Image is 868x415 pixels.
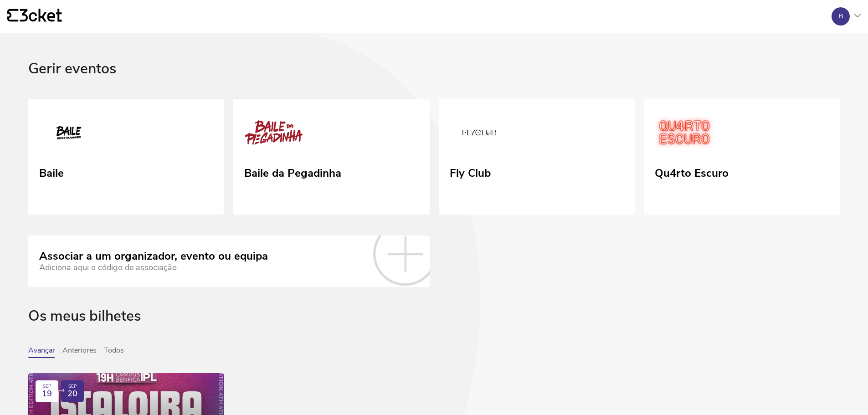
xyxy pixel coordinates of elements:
div: Fly Club [450,164,491,180]
div: Gerir eventos [28,61,840,99]
button: Todos [104,346,124,358]
a: {' '} [7,9,62,24]
a: Associar a um organizador, evento ou equipa Adiciona aqui o código de associação [28,236,430,287]
span: 19 [42,389,52,399]
div: Baile da Pegadinha [244,164,341,180]
span: 20 [67,389,77,399]
div: SEP [43,384,51,389]
a: Qu4rto Escuro Qu4rto Escuro [644,99,840,215]
img: Baile [39,114,98,155]
button: Anteriores [62,346,97,358]
div: Associar a um organizador, evento ou equipa [39,250,268,263]
img: Baile da Pegadinha [244,114,303,155]
img: Fly Club [450,114,509,155]
a: Baile da Pegadinha Baile da Pegadinha [233,99,429,215]
g: {' '} [7,9,18,22]
a: Fly Club Fly Club [439,99,635,215]
div: Os meus bilhetes [28,308,840,347]
div: Adiciona aqui o código de associação [39,263,268,272]
button: Avançar [28,346,55,358]
a: Baile Baile [28,99,224,215]
div: B [839,13,843,20]
div: Baile [39,164,64,180]
div: Qu4rto Escuro [655,164,729,180]
div: SEP [68,384,77,389]
img: Qu4rto Escuro [655,114,714,155]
